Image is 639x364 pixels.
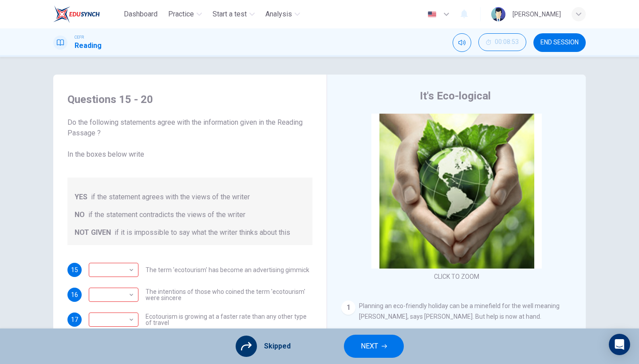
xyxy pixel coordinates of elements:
span: Do the following statements agree with the information given in the Reading Passage ? In the boxe... [67,117,312,160]
span: NEXT [361,340,378,352]
span: Skipped [264,341,291,352]
span: if the statement agrees with the views of the writer [91,192,250,202]
span: NOT GIVEN [75,227,111,238]
button: 00:08:53 [478,33,526,51]
button: NEXT [344,335,404,358]
span: Start a test [213,9,247,20]
button: Practice [165,6,205,22]
span: 17 [71,317,78,323]
span: Dashboard [124,9,158,20]
img: en [426,11,438,18]
span: 16 [71,292,78,298]
span: END SESSION [540,39,579,46]
span: The term 'ecotourism' has become an advertising gimmick [146,267,309,273]
div: Open Intercom Messenger [609,334,630,355]
span: CEFR [75,34,84,40]
a: EduSynch logo [53,5,120,23]
span: NO [75,210,85,220]
span: if the statement contradicts the views of the writer [88,210,245,220]
h1: Reading [75,40,102,51]
span: if it is impossible to say what the writer thinks about this [114,227,290,238]
span: The intentions of those who coined the term 'ecotourism' were sincere [146,289,312,301]
div: Hide [478,33,526,52]
span: Analysis [265,9,292,20]
div: [PERSON_NAME] [513,9,561,20]
button: Start a test [209,6,258,22]
button: Dashboard [120,6,161,22]
button: Analysis [262,6,304,22]
span: Ecotourism is growing at a faster rate than any other type of travel [146,313,312,326]
span: 15 [71,267,78,273]
div: 1 [341,301,355,315]
span: YES [75,192,87,202]
span: Planning an eco-friendly holiday can be a minefield for the well meaning [PERSON_NAME], says [PER... [359,302,560,320]
span: Practice [168,9,194,20]
div: Mute [453,33,471,52]
button: END SESSION [533,33,586,52]
h4: Questions 15 - 20 [67,92,312,107]
span: 00:08:53 [495,39,519,46]
img: EduSynch logo [53,5,100,23]
img: Profile picture [491,7,505,21]
h4: It's Eco-logical [420,89,491,103]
